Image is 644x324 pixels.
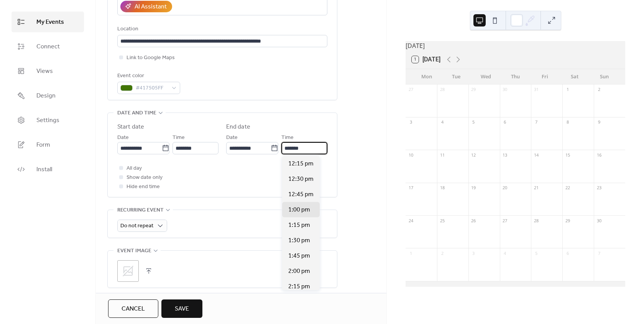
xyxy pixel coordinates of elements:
span: Connect [36,42,60,51]
div: 13 [502,152,508,158]
div: 30 [596,218,602,223]
a: My Events [11,12,84,32]
span: Show date only [127,173,163,182]
div: Thu [501,69,530,84]
div: 29 [565,218,570,223]
span: Event image [117,246,151,256]
div: 7 [596,250,602,256]
div: 28 [439,87,445,93]
div: Sun [590,69,619,84]
span: Do not repeat [120,221,153,231]
div: 3 [408,119,414,125]
span: My Events [36,18,64,27]
div: 7 [533,119,539,125]
span: All day [127,164,142,173]
div: Tue [441,69,471,84]
div: 19 [471,185,476,191]
span: Form [36,141,50,150]
span: Cancel [122,304,145,314]
span: 12:15 pm [288,159,314,169]
span: #417505FF [136,84,168,93]
span: Save [175,304,189,314]
span: 12:45 pm [288,190,314,199]
div: 24 [408,218,414,223]
div: AI Assistant [135,2,167,12]
a: Views [11,61,84,81]
div: 14 [533,152,539,158]
div: 18 [439,185,445,191]
div: 22 [565,185,570,191]
span: Time [281,133,294,142]
div: 23 [596,185,602,191]
button: Save [161,299,202,318]
div: 1 [565,87,570,93]
div: 4 [439,119,445,125]
span: 1:00 pm [288,205,310,215]
div: 6 [502,119,508,125]
div: 2 [439,250,445,256]
a: Form [11,134,84,155]
div: 20 [502,185,508,191]
span: 2:00 pm [288,267,310,276]
div: Start date [117,122,144,132]
span: 1:15 pm [288,221,310,230]
span: Link to Google Maps [127,53,175,63]
div: 27 [502,218,508,223]
div: 25 [439,218,445,223]
div: Sat [560,69,589,84]
div: 9 [596,119,602,125]
div: ; [117,260,139,282]
span: Install [36,165,52,174]
span: Recurring event [117,206,164,215]
div: Event color [117,71,179,81]
div: 26 [471,218,476,223]
a: Settings [11,110,84,131]
div: 28 [533,218,539,223]
div: 1 [408,250,414,256]
div: 5 [471,119,476,125]
a: Connect [11,36,84,57]
div: Fri [530,69,560,84]
div: 21 [533,185,539,191]
div: 15 [565,152,570,158]
div: 31 [533,87,539,93]
div: 5 [533,250,539,256]
span: 2:15 pm [288,282,310,291]
div: 6 [565,250,570,256]
span: 1:45 pm [288,251,310,261]
span: 1:30 pm [288,236,310,245]
div: 29 [471,87,476,93]
div: 30 [502,87,508,93]
span: Time [172,133,185,142]
span: Date [226,133,238,142]
div: Wed [471,69,501,84]
div: Mon [412,69,441,84]
div: 16 [596,152,602,158]
span: Hide end time [127,182,160,192]
div: 17 [408,185,414,191]
a: Install [11,159,84,180]
span: Date [117,133,129,142]
div: 10 [408,152,414,158]
div: [DATE] [406,41,625,50]
div: 4 [502,250,508,256]
div: 2 [596,87,602,93]
span: Design [36,91,56,101]
span: Date and time [117,109,156,118]
button: AI Assistant [120,1,172,12]
span: 12:30 pm [288,175,314,184]
div: 3 [471,250,476,256]
button: 1[DATE] [409,54,443,65]
div: 8 [565,119,570,125]
button: Cancel [108,299,158,318]
a: Design [11,85,84,106]
span: Views [36,67,53,76]
div: 27 [408,87,414,93]
div: 12 [471,152,476,158]
div: End date [226,122,250,132]
div: 11 [439,152,445,158]
span: Settings [36,116,59,125]
div: Location [117,25,326,34]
